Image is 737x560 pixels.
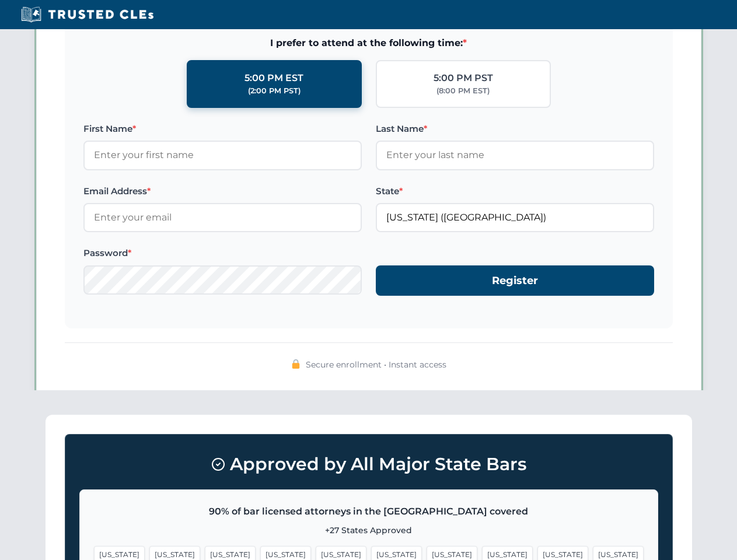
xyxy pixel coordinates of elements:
[434,71,493,86] div: 5:00 PM PST
[376,203,654,232] input: Arizona (AZ)
[376,265,654,296] button: Register
[79,449,658,480] h3: Approved by All Major State Bars
[94,524,644,537] p: +27 States Approved
[94,504,644,519] p: 90% of bar licensed attorneys in the [GEOGRAPHIC_DATA] covered
[83,203,362,232] input: Enter your email
[83,36,654,51] span: I prefer to attend at the following time:
[83,184,362,198] label: Email Address
[83,246,362,260] label: Password
[376,184,654,198] label: State
[376,122,654,136] label: Last Name
[18,6,157,23] img: Trusted CLEs
[248,85,301,97] div: (2:00 PM PST)
[83,122,362,136] label: First Name
[436,85,490,97] div: (8:00 PM EST)
[306,358,446,371] span: Secure enrollment • Instant access
[244,71,303,86] div: 5:00 PM EST
[291,359,301,369] img: 🔒
[376,141,654,170] input: Enter your last name
[83,141,362,170] input: Enter your first name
